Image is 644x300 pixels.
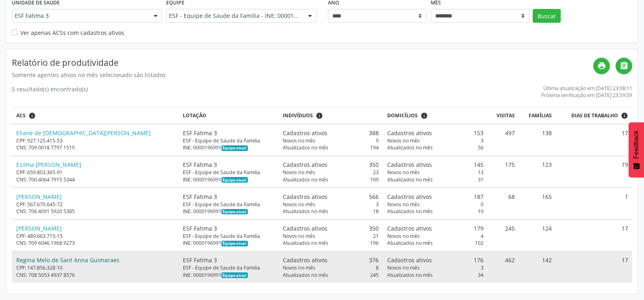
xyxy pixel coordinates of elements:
[283,112,313,119] span: Indivíduos
[387,240,433,246] span: Atualizados no mês
[533,9,561,23] button: Buscar
[597,61,606,70] i: print
[283,272,379,278] div: 245
[16,240,174,246] div: CNS: 709 6046 1968 9273
[183,224,274,233] div: ESF Fatima 3
[620,61,629,70] i: 
[283,176,379,183] div: 109
[283,201,315,208] span: Novos no mês
[283,129,379,137] div: 388
[387,160,484,169] div: 145
[178,108,278,124] th: Lotação
[183,169,274,176] div: ESF - Equipe de Saude da Familia
[183,256,274,264] div: ESF Fatima 3
[387,272,484,278] div: 34
[283,256,327,264] span: Cadastros ativos
[387,264,484,271] div: 3
[616,58,632,74] a: 
[283,240,379,246] div: 196
[283,256,379,264] div: 376
[16,129,151,137] a: Eliane de [DEMOGRAPHIC_DATA][PERSON_NAME]
[221,272,248,278] span: Esta é a equipe atual deste Agente
[183,240,274,246] div: INE: 0000196991
[387,208,433,215] span: Atualizados no mês
[556,156,632,188] td: 19
[541,85,632,92] div: Última atualização em [DATE] 23:08:11
[15,12,145,20] span: ESF Fatima 3
[519,188,556,219] td: 165
[221,209,248,215] span: Esta é a equipe atual deste Agente
[183,208,274,215] div: INE: 0000196991
[16,169,174,176] div: CPF: 659.803.365-91
[387,192,432,201] span: Cadastros ativos
[183,272,274,278] div: INE: 0000196991
[387,160,432,169] span: Cadastros ativos
[519,220,556,251] td: 124
[16,176,174,183] div: CNS: 700 4064 7915 5344
[183,137,274,144] div: ESF - Equipe de Saude da Familia
[183,233,274,240] div: ESF - Equipe de Saude da Familia
[519,108,556,124] th: Famílias
[387,272,433,278] span: Atualizados no mês
[283,169,379,176] div: 23
[283,137,379,144] div: 9
[316,112,323,119] i: <div class="text-left"> <div> <strong>Cadastros ativos:</strong> Cadastros que estão vinculados a...
[183,192,274,201] div: ESF Fatima 3
[283,144,328,151] span: Atualizados no mês
[12,58,593,68] h4: Relatório de produtividade
[283,264,379,271] div: 8
[283,224,379,233] div: 350
[387,256,484,264] div: 176
[183,176,274,183] div: INE: 0000196991
[183,264,274,271] div: ESF - Equipe de Saude da Familia
[519,156,556,188] td: 123
[488,124,519,156] td: 497
[488,220,519,251] td: 245
[387,129,484,137] div: 153
[387,233,420,240] span: Novos no mês
[488,188,519,219] td: 68
[283,160,327,169] span: Cadastros ativos
[387,112,418,119] span: Domicílios
[283,160,379,169] div: 350
[387,224,432,233] span: Cadastros ativos
[387,144,433,151] span: Atualizados no mês
[387,169,420,176] span: Novos no mês
[16,201,174,208] div: CPF: 567.670.645-72
[221,177,248,183] span: Esta é a equipe atual deste Agente
[571,112,618,119] span: Dias de trabalho
[16,144,174,151] div: CNS: 709 0018 7797 1519
[283,264,315,271] span: Novos no mês
[283,169,315,176] span: Novos no mês
[16,233,174,240] div: CPF: 489.663.715-15
[283,233,315,240] span: Novos no mês
[16,264,174,271] div: CPF: 147.856.328-10
[556,124,632,156] td: 17
[387,137,420,144] span: Novos no mês
[621,112,628,119] i: Dias em que o(a) ACS fez pelo menos uma visita, ou ficha de cadastro individual ou cadastro domic...
[387,233,484,240] div: 4
[629,122,644,177] button: Feedback - Mostrar pesquisa
[633,130,640,159] span: Feedback
[12,85,88,99] div: 5 resultado(s) encontrado(s)
[519,251,556,283] td: 142
[387,137,484,144] div: 3
[387,176,484,183] div: 31
[20,28,124,37] label: Ver apenas ACSs com cadastros ativos
[16,224,62,232] a: [PERSON_NAME]
[387,201,420,208] span: Novos no mês
[283,272,328,278] span: Atualizados no mês
[421,112,428,119] i: <div class="text-left"> <div> <strong>Cadastros ativos:</strong> Cadastros que estão vinculados a...
[387,176,433,183] span: Atualizados no mês
[488,108,519,124] th: Visitas
[387,224,484,233] div: 179
[556,251,632,283] td: 17
[593,58,610,74] a: print
[387,192,484,201] div: 187
[556,188,632,219] td: 1
[387,208,484,215] div: 10
[221,241,248,246] span: Esta é a equipe atual deste Agente
[283,208,379,215] div: 18
[283,224,327,233] span: Cadastros ativos
[283,240,328,246] span: Atualizados no mês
